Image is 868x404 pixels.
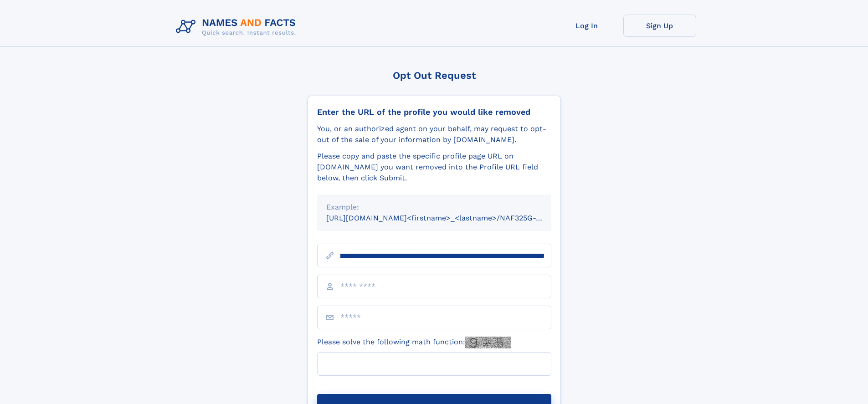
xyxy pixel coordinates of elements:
[317,107,551,117] div: Enter the URL of the profile you would like removed
[550,15,623,37] a: Log In
[172,15,303,39] img: Logo Names and Facts
[623,15,696,37] a: Sign Up
[317,337,511,348] label: Please solve the following math function:
[326,214,569,222] small: [URL][DOMAIN_NAME]<firstname>_<lastname>/NAF325G-xxxxxxxx
[308,70,561,81] div: Opt Out Request
[317,151,551,184] div: Please copy and paste the specific profile page URL on [DOMAIN_NAME] you want removed into the Pr...
[317,123,551,145] div: You, or an authorized agent on your behalf, may request to opt-out of the sale of your informatio...
[326,202,542,213] div: Example:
